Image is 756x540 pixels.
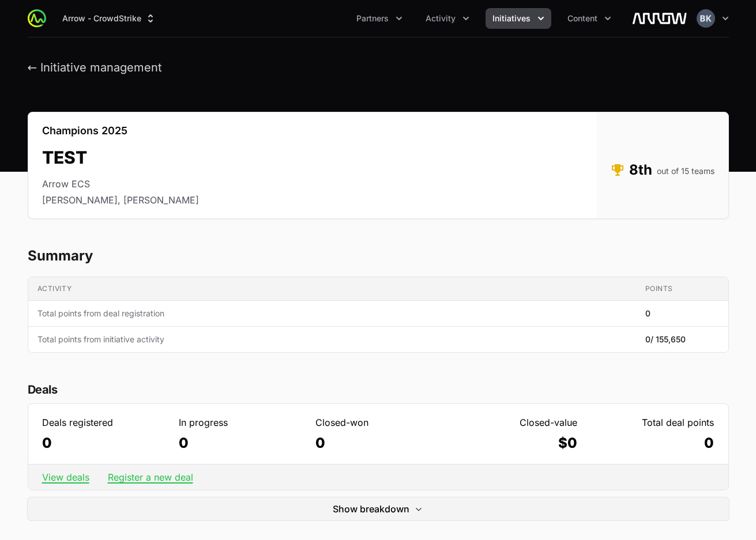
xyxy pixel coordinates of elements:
h2: Summary [28,247,729,265]
dt: Deals registered [42,416,167,429]
dd: 8th [611,161,714,179]
span: Content [567,13,597,24]
dt: In progress [179,416,304,429]
img: Brittany Karno [697,9,715,28]
span: Total points from initiative activity [37,334,627,345]
section: Deal statistics [28,380,729,520]
section: TEST's progress summary [28,247,729,353]
span: Partners [356,13,389,24]
button: Arrow - CrowdStrike [55,8,163,29]
th: Activity [28,277,636,301]
a: Register a new deal [108,471,193,483]
button: Activity [419,8,476,29]
div: Partners menu [349,8,409,29]
span: Initiatives [492,13,531,24]
a: View deals [42,471,89,483]
div: Main navigation [46,8,618,29]
h2: Deals [28,380,729,399]
img: Arrow [632,7,687,30]
section: TEST's details [28,112,729,219]
h2: TEST [42,147,199,168]
span: out of 15 teams [657,165,714,177]
dd: 0 [179,434,304,452]
span: / 155,650 [650,334,686,344]
dt: Closed-value [452,416,577,429]
span: Show breakdown [333,502,409,516]
dd: 0 [589,434,714,452]
button: ← Initiative management [28,61,163,75]
img: ActivitySource [28,9,46,28]
dd: 0 [42,434,167,452]
span: Total points from deal registration [37,308,627,319]
p: Champions 2025 [42,124,199,138]
li: [PERSON_NAME], [PERSON_NAME] [42,193,199,207]
span: Activity [426,13,456,24]
span: 0 [645,334,686,345]
button: Show breakdownExpand/Collapse [28,497,729,520]
button: Partners [349,8,409,29]
dt: Closed-won [315,416,441,429]
button: Initiatives [486,8,551,29]
span: 0 [645,308,650,319]
th: Points [636,277,728,301]
li: Arrow ECS [42,177,199,191]
div: Supplier switch menu [55,8,163,29]
button: Content [561,8,618,29]
div: Activity menu [419,8,476,29]
dt: Total deal points [589,416,714,429]
dd: 0 [315,434,441,452]
div: Initiatives menu [486,8,551,29]
dd: $0 [452,434,577,452]
svg: Expand/Collapse [414,504,423,513]
div: Content menu [561,8,618,29]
